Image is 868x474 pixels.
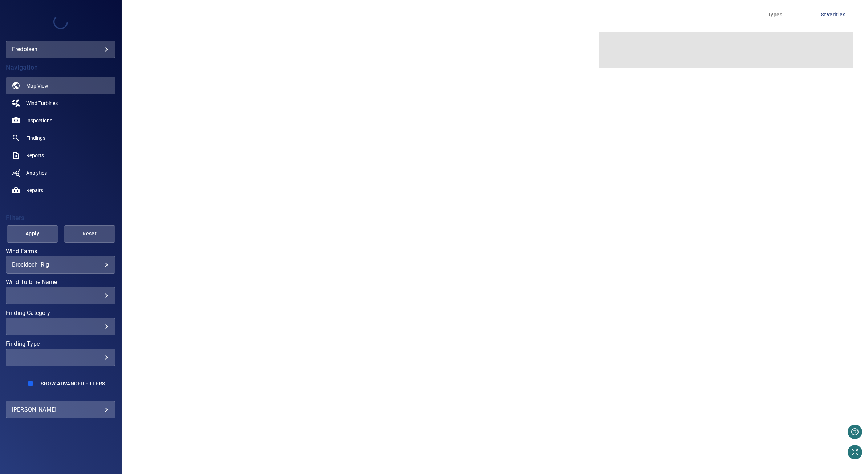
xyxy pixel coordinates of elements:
[26,134,45,142] span: Findings
[6,310,115,316] label: Finding Category
[6,129,115,147] a: findings noActive
[7,225,58,243] button: Apply
[750,10,800,19] span: Types
[26,152,44,159] span: Reports
[6,41,115,58] div: fredolsen
[64,225,115,243] button: Reset
[26,100,58,107] span: Wind Turbines
[6,248,115,254] label: Wind Farms
[41,381,105,386] span: Show Advanced Filters
[26,169,47,177] span: Analytics
[6,279,115,285] label: Wind Turbine Name
[6,214,115,222] h4: Filters
[808,10,858,19] span: Severities
[12,261,109,268] div: Brockloch_Rig
[6,64,115,71] h4: Navigation
[6,164,115,182] a: analytics noActive
[6,318,115,335] div: Finding Category
[6,256,115,274] div: Wind Farms
[6,341,115,347] label: Finding Type
[73,229,106,238] span: Reset
[6,349,115,366] div: Finding Type
[16,229,49,238] span: Apply
[26,187,43,194] span: Repairs
[12,44,109,55] div: fredolsen
[6,287,115,304] div: Wind Turbine Name
[6,77,115,94] a: map active
[36,378,109,389] button: Show Advanced Filters
[12,404,109,416] div: [PERSON_NAME]
[26,82,48,89] span: Map View
[6,94,115,112] a: windturbines noActive
[6,182,115,199] a: repairs noActive
[26,117,52,124] span: Inspections
[6,112,115,129] a: inspections noActive
[6,147,115,164] a: reports noActive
